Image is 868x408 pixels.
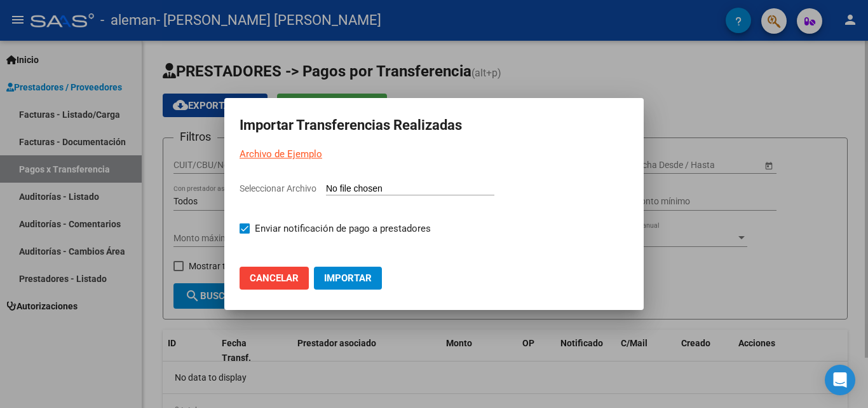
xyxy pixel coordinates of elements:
[255,221,431,236] span: Enviar notificación de pago a prestadores
[240,267,309,290] button: Cancelar
[314,267,382,290] button: Importar
[825,365,855,395] div: Open Intercom Messenger
[240,148,322,160] a: Archivo de Ejemplo
[240,183,316,193] span: Seleccionar Archivo
[324,272,372,284] span: Importar
[250,272,299,284] span: Cancelar
[240,113,628,137] h2: Importar Transferencias Realizadas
